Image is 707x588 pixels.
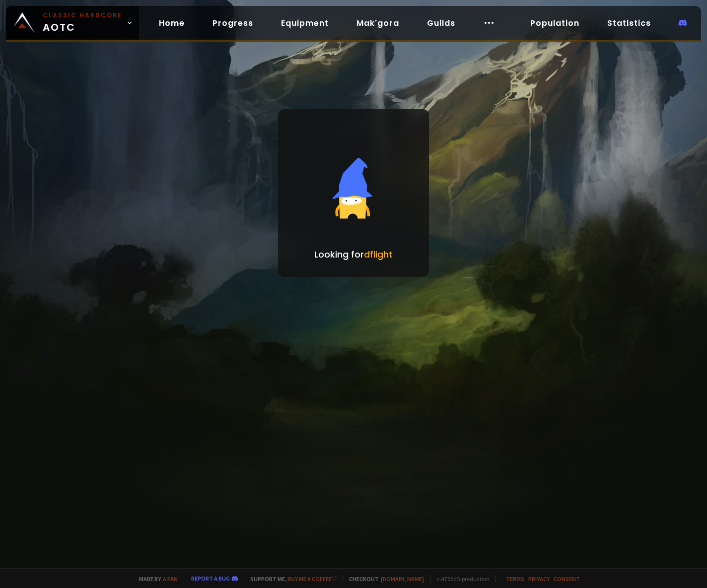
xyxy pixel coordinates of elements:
a: Population [522,13,587,33]
a: Consent [554,575,580,583]
span: v. d752d5 - production [430,575,490,583]
a: Mak'gora [349,13,407,33]
a: Privacy [528,575,550,583]
small: Classic Hardcore [43,11,122,20]
a: [DOMAIN_NAME] [381,575,424,583]
a: Terms [506,575,524,583]
a: Guilds [419,13,463,33]
span: Made by [133,575,178,583]
p: Looking for [314,248,393,261]
a: a fan [163,575,178,583]
span: dflight [364,248,393,261]
span: AOTC [43,11,122,35]
a: Home [151,13,193,33]
span: Support me, [244,575,337,583]
a: Equipment [273,13,337,33]
a: Classic HardcoreAOTC [6,6,139,40]
a: Report a bug [191,575,230,582]
span: Checkout [343,575,424,583]
a: Statistics [599,13,659,33]
a: Buy me a coffee [287,575,337,583]
a: Progress [205,13,261,33]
